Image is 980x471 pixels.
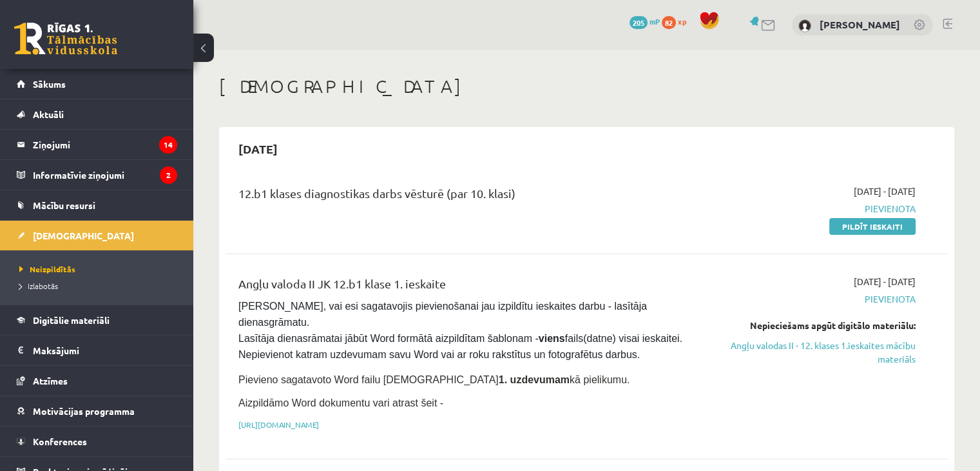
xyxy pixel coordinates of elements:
span: Mācību resursi [33,199,95,211]
a: 82 xp [662,16,693,26]
span: Aktuāli [33,108,64,120]
span: Pievienota [703,292,916,306]
span: mP [649,16,660,26]
h1: [DEMOGRAPHIC_DATA] [219,75,954,97]
span: Pievienota [703,202,916,215]
span: 205 [629,16,648,29]
span: Digitālie materiāli [33,314,110,326]
legend: Informatīvie ziņojumi [33,160,177,190]
span: Neizpildītās [19,264,75,274]
legend: Ziņojumi [33,130,177,159]
a: Sākums [17,69,177,99]
a: Rīgas 1. Tālmācības vidusskola [14,23,117,55]
span: Motivācijas programma [33,405,135,417]
a: Ziņojumi14 [17,130,177,159]
a: Informatīvie ziņojumi2 [17,160,177,190]
a: Digitālie materiāli [17,305,177,335]
span: 82 [662,16,676,29]
strong: viens [539,333,565,344]
a: Mācību resursi [17,190,177,220]
i: 14 [159,136,177,154]
div: Angļu valoda II JK 12.b1 klase 1. ieskaite [238,275,684,299]
strong: 1. uzdevumam [499,374,570,385]
a: Aktuāli [17,99,177,129]
span: [DATE] - [DATE] [854,185,916,198]
a: Angļu valodas II - 12. klases 1.ieskaites mācību materiāls [703,339,916,366]
a: Neizpildītās [19,263,180,275]
a: Izlabotās [19,280,180,292]
div: Nepieciešams apgūt digitālo materiālu: [703,319,916,332]
a: 205 mP [629,16,660,26]
a: [URL][DOMAIN_NAME] [238,419,319,430]
a: Motivācijas programma [17,396,177,426]
img: Anna Gulbe [798,19,811,32]
a: Konferences [17,426,177,456]
span: [PERSON_NAME], vai esi sagatavojis pievienošanai jau izpildītu ieskaites darbu - lasītāja dienasg... [238,301,685,360]
span: Konferences [33,436,87,447]
span: Atzīmes [33,375,68,386]
span: xp [678,16,686,26]
i: 2 [160,166,177,184]
a: Atzīmes [17,366,177,396]
a: Maksājumi [17,336,177,365]
a: Pildīt ieskaiti [829,218,916,235]
span: Izlabotās [19,281,58,291]
span: Pievieno sagatavoto Word failu [DEMOGRAPHIC_DATA] kā pielikumu. [238,374,629,385]
span: [DEMOGRAPHIC_DATA] [33,230,134,241]
legend: Maksājumi [33,336,177,365]
span: [DATE] - [DATE] [854,275,916,288]
h2: [DATE] [226,134,291,164]
span: Sākums [33,78,66,90]
a: [DEMOGRAPHIC_DATA] [17,221,177,250]
span: Aizpildāmo Word dokumentu vari atrast šeit - [238,397,443,408]
div: 12.b1 klases diagnostikas darbs vēsturē (par 10. klasi) [238,185,684,208]
a: [PERSON_NAME] [820,18,900,31]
